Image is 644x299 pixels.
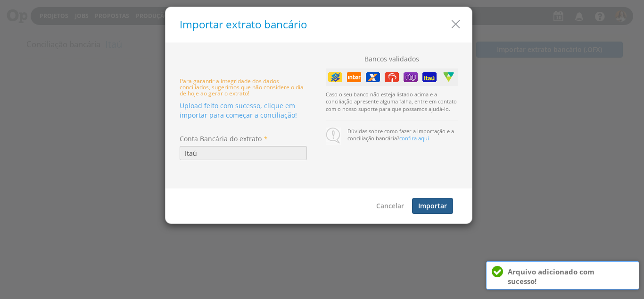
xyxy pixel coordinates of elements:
[328,72,342,82] img: Banco do Brasil
[366,72,380,82] img: Caixa Econômica
[180,78,307,97] h6: Para garantir a integridade dos dados conciliados, sugerimos que não considere o dia de hoje ao g...
[347,72,361,82] img: Inter
[370,198,410,214] button: Cancelar
[404,72,418,82] img: Nubank
[180,19,465,31] h5: Importar extrato bancário
[180,101,307,120] div: Upload feito com sucesso, clique em importar para começar a conciliação!
[180,134,262,144] label: Conta Bancária do extrato
[347,128,457,142] p: Dúvidas sobre como fazer a importação e a conciliação bancária?
[508,267,594,286] strong: Arquivo adicionado com sucesso!
[412,198,453,214] button: Importar
[326,128,341,145] img: baloon_pq.png
[385,72,399,82] img: Bradesco
[422,72,437,82] img: Itaú
[326,54,458,64] p: Bancos validados
[262,135,267,143] span: Campo obrigatório
[399,135,429,142] a: confira aqui
[326,86,458,113] p: Caso o seu banco não esteja listado acima e a conciliação apresente alguma falha, entre em contat...
[441,72,455,82] img: Sicoob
